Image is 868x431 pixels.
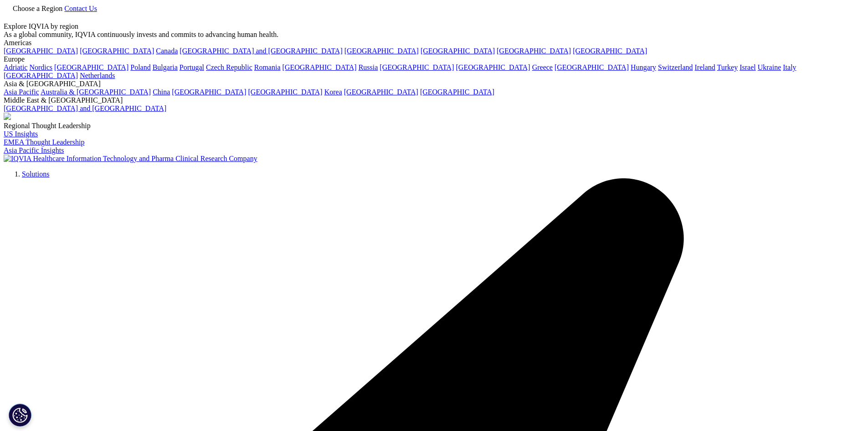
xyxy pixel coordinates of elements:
a: Contact Us [64,5,97,12]
a: [GEOGRAPHIC_DATA] [555,63,629,71]
a: Asia Pacific Insights [4,146,64,154]
a: [GEOGRAPHIC_DATA] [344,88,418,96]
a: Solutions [22,170,49,178]
a: [GEOGRAPHIC_DATA] [248,88,323,96]
a: Romania [254,63,281,71]
a: China [153,88,170,96]
a: Russia [359,63,378,71]
a: Poland [130,63,150,71]
a: Netherlands [80,72,115,79]
div: As a global community, IQVIA continuously invests and commits to advancing human health. [4,31,864,39]
a: [GEOGRAPHIC_DATA] [497,47,571,55]
a: [GEOGRAPHIC_DATA] [344,47,419,55]
div: Americas [4,39,864,47]
a: Adriatic [4,63,27,71]
a: [GEOGRAPHIC_DATA] [421,47,495,55]
a: [GEOGRAPHIC_DATA] [54,63,128,71]
a: Turkey [717,63,738,71]
a: EMEA Thought Leadership [4,138,84,146]
a: Asia Pacific [4,88,39,96]
a: Israel [740,63,756,71]
a: [GEOGRAPHIC_DATA] [4,47,78,55]
a: Portugal [180,63,204,71]
a: [GEOGRAPHIC_DATA] [80,47,154,55]
a: Korea [324,88,342,96]
a: Australia & [GEOGRAPHIC_DATA] [41,88,151,96]
a: Greece [532,63,553,71]
div: Asia & [GEOGRAPHIC_DATA] [4,80,864,88]
a: Czech Republic [206,63,252,71]
a: Nordics [29,63,52,71]
a: [GEOGRAPHIC_DATA] [4,72,78,79]
div: Regional Thought Leadership [4,122,864,130]
a: [GEOGRAPHIC_DATA] and [GEOGRAPHIC_DATA] [180,47,342,55]
div: Explore IQVIA by region [4,22,864,31]
a: Canada [156,47,178,55]
div: Middle East & [GEOGRAPHIC_DATA] [4,96,864,104]
a: Ireland [695,63,715,71]
span: Choose a Region [13,5,62,12]
a: [GEOGRAPHIC_DATA] [456,63,530,71]
a: [GEOGRAPHIC_DATA] [380,63,454,71]
a: [GEOGRAPHIC_DATA] [573,47,647,55]
div: Europe [4,55,864,63]
button: Cookies Settings [9,404,31,426]
a: [GEOGRAPHIC_DATA] [172,88,246,96]
a: [GEOGRAPHIC_DATA] [282,63,357,71]
a: Switzerland [658,63,693,71]
a: Bulgaria [153,63,178,71]
a: [GEOGRAPHIC_DATA] [420,88,494,96]
a: Ukraine [758,63,781,71]
img: 2093_analyzing-data-using-big-screen-display-and-laptop.png [4,113,11,120]
a: Hungary [631,63,656,71]
a: Italy [783,63,796,71]
img: IQVIA Healthcare Information Technology and Pharma Clinical Research Company [4,155,257,163]
a: US Insights [4,130,38,138]
a: [GEOGRAPHIC_DATA] and [GEOGRAPHIC_DATA] [4,104,166,112]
